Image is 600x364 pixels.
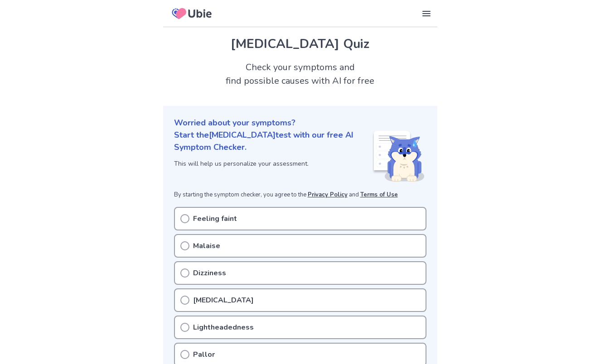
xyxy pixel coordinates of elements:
h2: Check your symptoms and find possible causes with AI for free [163,61,437,88]
p: By starting the symptom checker, you agree to the and [174,191,426,200]
a: Privacy Policy [308,191,348,199]
p: Dizziness [193,268,226,278]
p: Lightheadedness [193,322,254,333]
p: This will help us personalize your assessment. [174,159,372,168]
p: Worried about your symptoms? [174,117,426,129]
a: Terms of Use [360,191,398,199]
img: Shiba [372,131,425,182]
p: [MEDICAL_DATA] [193,295,254,306]
p: Pallor [193,349,215,360]
p: Malaise [193,240,220,251]
p: Feeling faint [193,213,237,224]
p: Start the [MEDICAL_DATA] test with our free AI Symptom Checker. [174,129,372,153]
h1: [MEDICAL_DATA] Quiz [174,34,426,53]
